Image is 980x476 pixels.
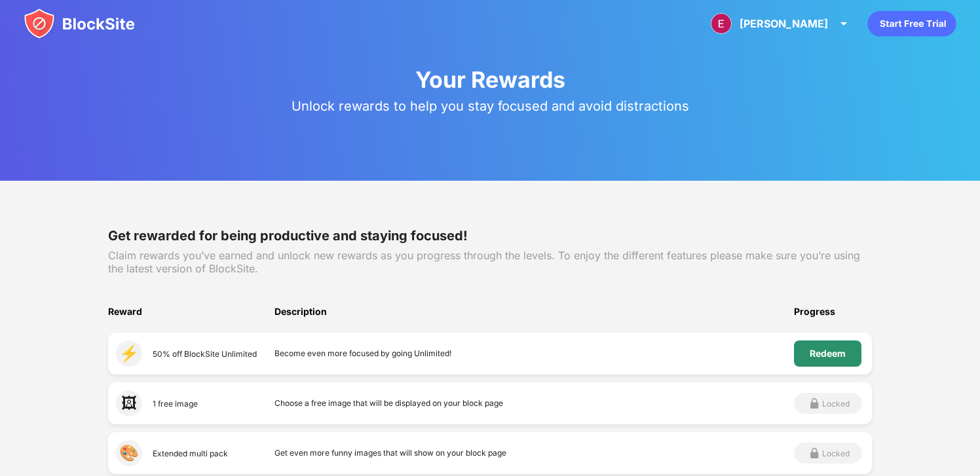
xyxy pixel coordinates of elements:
div: animation [867,10,956,37]
div: Extended multi pack [153,449,228,458]
div: Get rewarded for being productive and staying focused! [108,228,873,244]
div: Locked [822,449,850,458]
div: Description [274,306,794,333]
div: Reward [108,306,274,333]
div: Become even more focused by going Unlimited! [274,340,794,367]
img: blocksite-icon.svg [24,8,135,39]
div: Choose a free image that will be displayed on your block page [274,390,794,416]
div: 🖼 [116,390,142,416]
div: [PERSON_NAME] [740,17,828,30]
div: 1 free image [153,399,198,409]
div: 🎨 [116,440,142,466]
img: ACg8ocLYYhNXsWzsD7q87hDObBIt5mVTKuF6zHH2WrATH4YoMuImcg=s96-c [711,13,732,34]
div: Progress [794,306,873,333]
div: Claim rewards you’ve earned and unlock new rewards as you progress through the levels. To enjoy t... [108,249,873,275]
div: Redeem [810,348,846,359]
img: grey-lock.svg [806,395,822,411]
div: Get even more funny images that will show on your block page [274,440,794,466]
div: ⚡️ [116,340,142,367]
img: grey-lock.svg [806,445,822,461]
div: Locked [822,399,850,409]
div: 50% off BlockSite Unlimited [153,349,257,359]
